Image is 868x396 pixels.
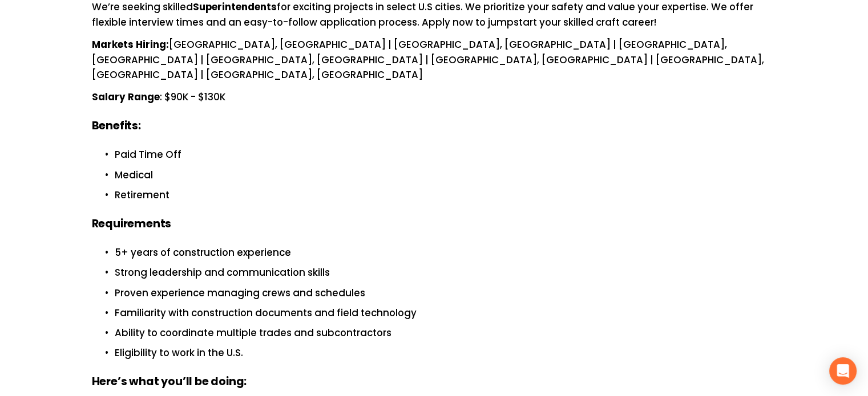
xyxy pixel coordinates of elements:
p: Medical [115,168,777,183]
p: Ability to coordinate multiple trades and subcontractors [115,325,777,341]
p: Strong leadership and communication skills [115,265,777,280]
p: Eligibility to work in the U.S. [115,345,777,361]
p: Familiarity with construction documents and field technology [115,305,777,321]
p: Retirement [115,187,777,203]
strong: Markets Hiring: [92,38,169,51]
strong: Salary Range [92,90,160,104]
div: Open Intercom Messenger [829,357,857,385]
p: : $90K - $130K [92,89,777,105]
p: [GEOGRAPHIC_DATA], [GEOGRAPHIC_DATA] | [GEOGRAPHIC_DATA], [GEOGRAPHIC_DATA] | [GEOGRAPHIC_DATA], ... [92,37,777,83]
strong: Requirements [92,216,172,231]
p: 5+ years of construction experience [115,245,777,260]
p: Proven experience managing crews and schedules [115,285,777,301]
strong: Here’s what you’ll be doing: [92,374,247,389]
strong: Benefits: [92,118,141,133]
p: Paid Time Off [115,147,777,162]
